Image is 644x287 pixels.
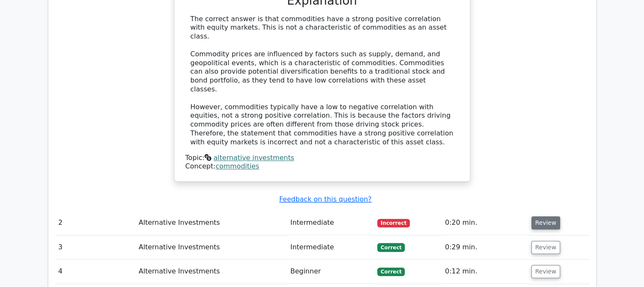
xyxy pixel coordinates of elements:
[531,241,560,254] button: Review
[287,211,374,235] td: Intermediate
[55,211,135,235] td: 2
[377,243,405,251] span: Correct
[287,235,374,259] td: Intermediate
[216,162,259,170] a: commodities
[377,219,410,227] span: Incorrect
[135,259,287,284] td: Alternative Investments
[191,15,454,147] div: The correct answer is that commodities have a strong positive correlation with equity markets. Th...
[287,259,374,284] td: Beginner
[442,259,528,284] td: 0:12 min.
[185,162,459,171] div: Concept:
[442,235,528,259] td: 0:29 min.
[135,235,287,259] td: Alternative Investments
[442,211,528,235] td: 0:20 min.
[531,265,560,278] button: Review
[55,235,135,259] td: 3
[213,154,294,162] a: alternative investments
[135,211,287,235] td: Alternative Investments
[377,268,405,276] span: Correct
[531,216,560,229] button: Review
[279,195,371,203] a: Feedback on this question?
[185,154,459,163] div: Topic:
[55,259,135,284] td: 4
